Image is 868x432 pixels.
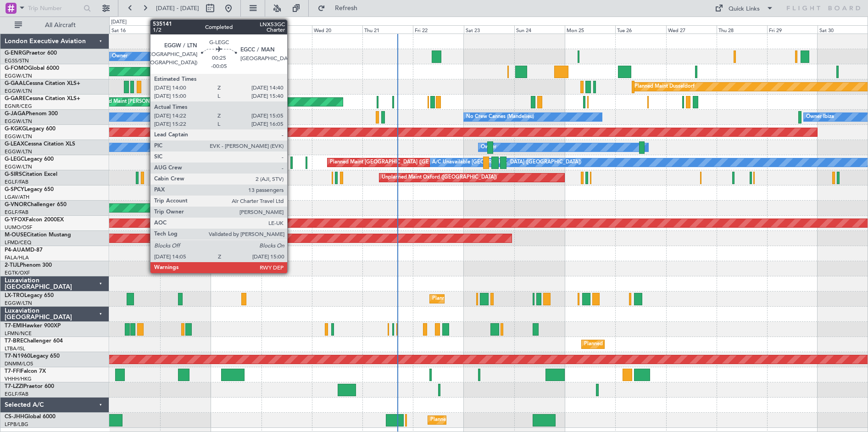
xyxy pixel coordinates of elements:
div: Thu 28 [717,25,767,34]
a: P4-AUAMD-87 [5,247,43,253]
a: G-GARECessna Citation XLS+ [5,96,80,101]
span: G-VNOR [5,202,27,208]
div: Sat 16 [110,25,160,34]
a: EGGW/LTN [5,73,32,79]
a: LGAV/ATH [5,194,29,201]
div: Planned Maint [GEOGRAPHIC_DATA] ([GEOGRAPHIC_DATA]) [330,156,474,169]
a: LTBA/ISL [5,345,25,352]
a: EGGW/LTN [5,133,32,140]
a: G-ENRGPraetor 600 [5,50,57,56]
span: P4-AUA [5,247,25,253]
a: T7-LZZIPraetor 600 [5,384,54,389]
span: T7-N1960 [5,353,30,359]
div: Planned Maint [GEOGRAPHIC_DATA] ([GEOGRAPHIC_DATA]) [584,337,729,351]
span: Refresh [327,5,366,11]
div: Fri 22 [413,25,463,34]
div: Unplanned Maint [PERSON_NAME] [87,95,170,109]
div: Unplanned Maint Oxford ([GEOGRAPHIC_DATA]) [382,171,497,185]
a: G-GAALCessna Citation XLS+ [5,81,80,86]
a: EGLF/FAB [5,391,28,398]
span: G-GAAL [5,81,26,86]
a: EGLF/FAB [5,179,28,185]
div: A/C Unavailable [GEOGRAPHIC_DATA] ([GEOGRAPHIC_DATA]) [432,156,581,169]
a: 2-TIJLPhenom 300 [5,263,52,268]
a: T7-BREChallenger 604 [5,338,63,344]
div: Planned Maint Dusseldorf [634,80,695,94]
div: Planned Maint [GEOGRAPHIC_DATA] ([GEOGRAPHIC_DATA]) [432,292,577,306]
div: Owner [481,140,496,154]
span: 2-TIJL [5,263,20,268]
a: G-YFOXFalcon 2000EX [5,217,64,223]
div: Mon 25 [565,25,615,34]
span: [DATE] - [DATE] [156,4,199,12]
a: VHHH/HKG [5,376,32,382]
button: All Aircraft [10,18,100,33]
span: T7-BRE [5,338,23,344]
a: LX-TROLegacy 650 [5,293,54,298]
span: T7-LZZI [5,384,23,389]
a: LFMD/CEQ [5,239,31,246]
a: G-SPCYLegacy 650 [5,187,54,192]
a: EGSS/STN [5,57,29,64]
a: T7-N1960Legacy 650 [5,353,60,359]
a: LFPB/LBG [5,421,28,428]
a: CS-JHHGlobal 6000 [5,414,56,420]
a: EGGW/LTN [5,300,32,307]
div: Thu 21 [362,25,413,34]
a: EGGW/LTN [5,163,32,170]
span: T7-EMI [5,323,22,329]
a: T7-EMIHawker 900XP [5,323,61,329]
span: G-SPCY [5,187,24,192]
span: G-YFOX [5,217,26,223]
a: EGGW/LTN [5,118,32,125]
div: Sun 24 [514,25,565,34]
button: Refresh [313,1,368,16]
div: Sat 23 [464,25,514,34]
div: No Crew Cannes (Mandelieu) [466,110,534,124]
a: UUMO/OSF [5,224,32,231]
input: Trip Number [28,1,81,15]
span: G-SIRS [5,172,22,177]
div: Planned Maint [GEOGRAPHIC_DATA] ([GEOGRAPHIC_DATA]) [430,413,575,427]
span: LX-TRO [5,293,24,298]
div: Sun 17 [160,25,211,34]
span: G-KGKG [5,126,26,132]
div: Quick Links [729,5,760,14]
span: G-FOMO [5,66,28,71]
a: G-FOMOGlobal 6000 [5,66,59,71]
div: Mon 18 [211,25,261,34]
div: [DATE] [111,18,127,26]
a: G-VNORChallenger 650 [5,202,67,208]
a: EGNR/CEG [5,103,32,110]
a: EGTK/OXF [5,269,30,276]
a: EGGW/LTN [5,148,32,155]
div: Wed 27 [666,25,717,34]
span: G-LEAX [5,141,24,147]
span: CS-JHH [5,414,24,420]
a: G-LEGCLegacy 600 [5,157,54,162]
a: G-KGKGLegacy 600 [5,126,56,132]
a: LFMN/NCE [5,330,32,337]
a: G-LEAXCessna Citation XLS [5,141,75,147]
div: Fri 29 [767,25,818,34]
div: Owner [112,50,128,63]
a: G-SIRSCitation Excel [5,172,57,177]
a: FALA/HLA [5,254,29,261]
span: All Aircraft [24,22,97,28]
span: G-GARE [5,96,26,101]
button: Quick Links [710,1,778,16]
div: Tue 19 [262,25,312,34]
span: G-ENRG [5,50,26,56]
div: Wed 20 [312,25,362,34]
a: G-JAGAPhenom 300 [5,111,58,117]
a: DNMM/LOS [5,360,33,367]
a: EGLF/FAB [5,209,28,216]
span: G-JAGA [5,111,26,117]
div: Tue 26 [615,25,666,34]
a: M-OUSECitation Mustang [5,232,71,238]
span: T7-FFI [5,369,21,374]
div: Sat 30 [818,25,868,34]
a: EGGW/LTN [5,88,32,95]
div: Owner Ibiza [806,110,834,124]
span: G-LEGC [5,157,24,162]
